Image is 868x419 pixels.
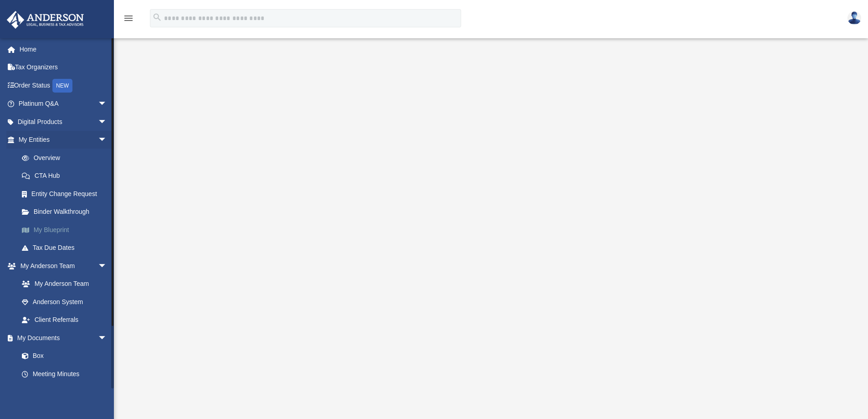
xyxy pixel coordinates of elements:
a: Client Referrals [13,311,116,329]
a: Entity Change Request [13,185,121,203]
span: arrow_drop_down [98,257,116,275]
a: Tax Organizers [6,58,121,77]
a: My Blueprint [13,221,121,239]
a: Anderson System [13,293,116,311]
a: Meeting Minutes [13,365,116,383]
a: Binder Walkthrough [13,203,121,221]
span: arrow_drop_down [98,131,116,150]
a: Platinum Q&Aarrow_drop_down [6,95,121,113]
a: Forms Library [13,383,112,401]
span: arrow_drop_down [98,113,116,131]
span: arrow_drop_down [98,95,116,114]
a: Home [6,40,121,58]
a: Tax Due Dates [13,239,121,257]
div: NEW [52,79,72,93]
a: Digital Productsarrow_drop_down [6,113,121,131]
img: Anderson Advisors Platinum Portal [4,11,87,29]
a: My Documentsarrow_drop_down [6,329,116,347]
a: CTA Hub [13,167,121,185]
a: Order StatusNEW [6,76,121,95]
a: Overview [13,149,121,167]
a: menu [123,17,134,24]
a: Box [13,347,112,365]
i: search [152,12,162,22]
a: My Entitiesarrow_drop_down [6,131,121,149]
img: User Pic [847,11,861,25]
i: menu [123,13,134,24]
a: My Anderson Teamarrow_drop_down [6,257,116,275]
a: My Anderson Team [13,275,112,293]
span: arrow_drop_down [98,329,116,347]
